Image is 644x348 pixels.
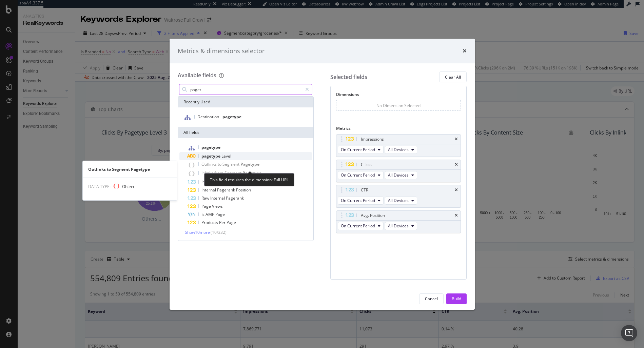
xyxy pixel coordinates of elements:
[201,187,217,193] span: Internal
[336,91,461,100] div: Dimensions
[341,172,375,178] span: On Current Period
[452,296,461,302] div: Build
[336,134,461,157] div: ImpressionstimesOn Current PeriodAll Devices
[212,203,223,209] span: Views
[221,153,231,159] span: Level
[385,146,417,154] button: All Devices
[376,103,421,108] div: No Dimension Selected
[83,166,177,172] div: Outlinks to Segment Pagetype
[201,153,221,159] span: pagetype
[463,47,467,56] div: times
[201,220,219,225] span: Products
[217,187,236,193] span: Pagerank
[220,114,222,120] span: -
[225,170,242,176] span: Segment
[338,146,384,154] button: On Current Period
[170,39,475,310] div: modal
[455,163,458,167] div: times
[455,213,458,218] div: times
[236,187,251,193] span: Position
[218,161,222,167] span: to
[201,161,218,167] span: Outlinks
[388,147,409,152] span: All Devices
[419,293,444,304] button: Cancel
[446,293,467,304] button: Build
[388,172,409,178] span: All Devices
[361,136,384,143] div: Impressions
[385,171,417,179] button: All Devices
[222,161,240,167] span: Segment
[385,197,417,205] button: All Devices
[201,195,210,201] span: Raw
[330,73,367,81] div: Selected fields
[439,71,467,82] button: Clear All
[185,229,210,235] span: Show 10 more
[388,198,409,203] span: All Devices
[197,114,220,120] span: Destination
[178,47,265,56] div: Metrics & dimensions selector
[341,147,375,152] span: On Current Period
[445,74,461,80] div: Clear All
[206,211,215,217] span: AMP
[425,296,438,302] div: Cancel
[242,170,261,176] span: Pagetype
[336,185,461,208] div: CTRtimesOn Current PeriodAll Devices
[201,211,206,217] span: Is
[336,125,461,134] div: Metrics
[385,222,417,230] button: All Devices
[211,229,227,235] span: ( 10 / 332 )
[341,223,375,229] span: On Current Period
[215,211,225,217] span: Page
[210,195,226,201] span: Internal
[338,197,384,205] button: On Current Period
[201,179,217,185] span: Internal
[336,210,461,233] div: Avg. PositiontimesOn Current PeriodAll Devices
[338,171,384,179] button: On Current Period
[201,203,212,209] span: Page
[388,223,409,229] span: All Devices
[178,97,314,107] div: Recently Used
[178,127,314,138] div: All fields
[201,170,214,176] span: Inlinks
[190,84,303,95] input: Search by field name
[338,222,384,230] button: On Current Period
[621,325,637,341] div: Open Intercom Messenger
[341,198,375,203] span: On Current Period
[227,220,236,225] span: Page
[361,187,368,193] div: CTR
[214,170,225,176] span: from
[222,114,241,120] span: pagetype
[455,188,458,192] div: times
[219,220,227,225] span: Per
[455,137,458,141] div: times
[361,161,372,168] div: Clicks
[226,195,244,201] span: Pagerank
[217,179,235,185] span: Pagerank
[178,71,216,79] div: Available fields
[240,161,259,167] span: Pagetype
[201,144,220,150] span: pagetype
[361,212,385,219] div: Avg. Position
[336,160,461,182] div: ClickstimesOn Current PeriodAll Devices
